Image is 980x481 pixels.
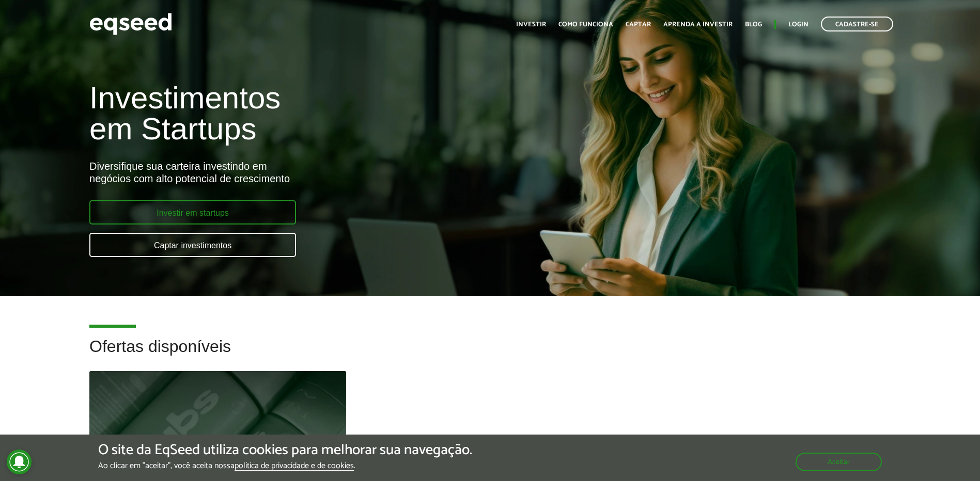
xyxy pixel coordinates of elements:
[745,21,762,28] a: Blog
[821,17,893,31] a: Cadastre-se
[558,21,613,28] a: Como funciona
[235,462,354,471] a: política de privacidade e de cookies
[796,453,882,471] button: Aceitar
[89,160,564,185] div: Diversifique sua carteira investindo em negócios com alto potencial de crescimento
[663,21,733,28] a: Aprenda a investir
[98,461,472,471] p: Ao clicar em "aceitar", você aceita nossa .
[516,21,546,28] a: Investir
[89,233,296,257] a: Captar investimentos
[89,338,891,371] h2: Ofertas disponíveis
[89,83,564,145] h1: Investimentos em Startups
[788,21,808,28] a: Login
[626,21,651,28] a: Captar
[89,10,172,38] img: EqSeed
[98,442,472,458] h5: O site da EqSeed utiliza cookies para melhorar sua navegação.
[89,200,296,225] a: Investir em startups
